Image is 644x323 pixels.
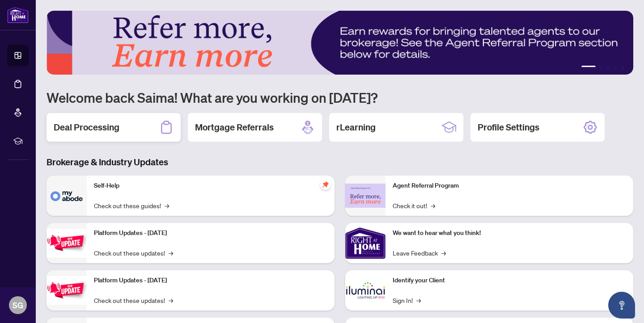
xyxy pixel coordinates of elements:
button: 1 [581,66,596,69]
a: Leave Feedback→ [393,248,446,258]
span: SG [13,299,23,311]
a: Check out these updates!→ [94,295,173,305]
h1: Welcome back Saima! What are you working on [DATE]? [47,89,633,106]
h2: rLearning [336,121,376,134]
button: 3 [606,66,610,69]
h2: Profile Settings [478,121,539,134]
p: We want to hear what you think! [393,228,626,238]
p: Agent Referral Program [393,181,626,191]
p: Platform Updates - [DATE] [94,276,327,285]
a: Check it out!→ [393,201,435,210]
span: → [441,248,446,258]
p: Identify your Client [393,276,626,285]
span: → [416,295,421,305]
span: → [169,295,173,305]
img: Platform Updates - July 8, 2025 [47,276,87,304]
h2: Mortgage Referrals [195,121,274,134]
p: Platform Updates - [DATE] [94,228,327,238]
button: Open asap [608,292,635,319]
span: → [165,201,169,210]
img: Identify your Client [345,270,386,310]
h3: Brokerage & Industry Updates [47,156,633,168]
a: Sign In!→ [393,295,421,305]
a: Check out these guides!→ [94,201,169,210]
h2: Deal Processing [54,121,119,134]
span: pushpin [320,179,331,190]
p: Self-Help [94,181,327,191]
button: 4 [614,66,617,69]
button: 5 [621,66,624,69]
button: 2 [599,66,603,69]
span: → [431,201,435,210]
img: We want to hear what you think! [345,223,386,263]
span: → [169,248,173,258]
img: logo [7,7,29,23]
img: Agent Referral Program [345,184,386,208]
a: Check out these updates!→ [94,248,173,258]
img: Platform Updates - July 21, 2025 [47,229,87,257]
img: Slide 0 [47,11,633,75]
img: Self-Help [47,176,87,216]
